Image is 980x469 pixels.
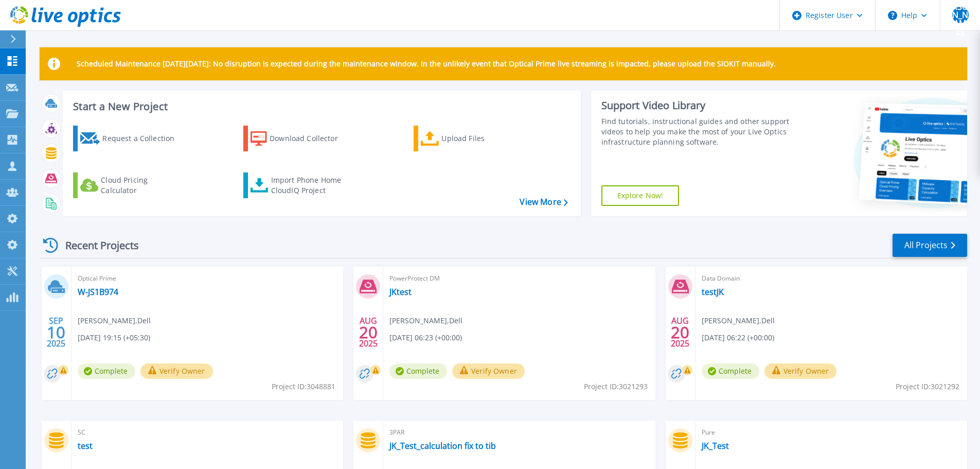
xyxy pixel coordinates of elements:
[389,287,412,297] a: JKtest
[73,126,188,151] a: Request a Collection
[270,128,352,149] div: Download Collector
[601,185,680,206] a: Explore Now!
[359,314,378,351] div: AUG 2025
[140,363,213,379] button: Verify Owner
[389,363,447,379] span: Complete
[77,60,776,68] p: Scheduled Maintenance [DATE][DATE]: No disruption is expected during the maintenance window. In t...
[414,126,528,151] a: Upload Files
[40,233,153,258] div: Recent Projects
[441,128,524,149] div: Upload Files
[78,363,135,379] span: Complete
[670,314,690,351] div: AUG 2025
[520,197,567,207] a: View More
[702,332,774,343] span: [DATE] 06:22 (+00:00)
[764,363,837,379] button: Verify Owner
[452,363,525,379] button: Verify Owner
[389,315,462,326] span: [PERSON_NAME] , Dell
[584,381,648,392] span: Project ID: 3021293
[389,332,462,343] span: [DATE] 06:23 (+00:00)
[893,234,967,257] a: All Projects
[601,116,793,147] div: Find tutorials, instructional guides and other support videos to help you make the most of your L...
[73,172,188,198] a: Cloud Pricing Calculator
[359,328,378,337] span: 20
[78,287,118,297] a: W-JS1B974
[78,332,150,343] span: [DATE] 19:15 (+05:30)
[702,363,759,379] span: Complete
[102,128,185,149] div: Request a Collection
[389,441,496,451] a: JK_Test_calculation fix to tib
[78,427,337,438] span: SC
[78,273,337,284] span: Optical Prime
[702,287,724,297] a: testJK
[601,99,793,112] div: Support Video Library
[389,427,649,438] span: 3PAR
[78,441,93,451] a: test
[702,315,775,326] span: [PERSON_NAME] , Dell
[896,381,959,392] span: Project ID: 3021292
[101,175,183,196] div: Cloud Pricing Calculator
[271,175,351,196] div: Import Phone Home CloudIQ Project
[702,441,729,451] a: JK_Test
[78,315,151,326] span: [PERSON_NAME] , Dell
[389,273,649,284] span: PowerProtect DM
[73,101,567,112] h3: Start a New Project
[702,273,961,284] span: Data Domain
[243,126,358,151] a: Download Collector
[46,314,66,351] div: SEP 2025
[702,427,961,438] span: Pure
[272,381,335,392] span: Project ID: 3048881
[47,328,65,337] span: 10
[671,328,689,337] span: 20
